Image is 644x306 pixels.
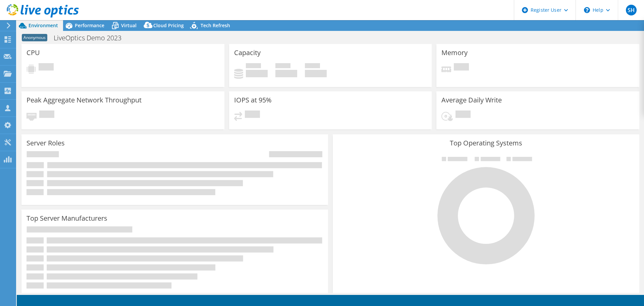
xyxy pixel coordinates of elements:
[26,96,142,104] h3: Peak Aggregate Network Throughput
[454,63,469,72] span: Pending
[51,34,132,42] h1: LiveOptics Demo 2023
[305,70,327,77] h4: 0 GiB
[26,49,40,56] h3: CPU
[26,215,107,222] h3: Top Server Manufacturers
[338,139,634,147] h3: Top Operating Systems
[626,5,637,15] span: SH
[441,49,468,56] h3: Memory
[305,63,320,70] span: Total
[29,22,58,29] span: Environment
[153,22,184,29] span: Cloud Pricing
[75,22,104,29] span: Performance
[26,139,65,147] h3: Server Roles
[201,22,230,29] span: Tech Refresh
[22,34,47,41] span: Anonymous
[455,111,471,120] span: Pending
[234,49,261,56] h3: Capacity
[275,70,297,77] h4: 0 GiB
[121,22,137,29] span: Virtual
[246,63,261,70] span: Used
[275,63,290,70] span: Free
[246,70,268,77] h4: 0 GiB
[39,111,54,120] span: Pending
[441,96,502,104] h3: Average Daily Write
[584,7,590,13] svg: \n
[245,111,260,120] span: Pending
[234,96,272,104] h3: IOPS at 95%
[39,63,54,72] span: Pending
